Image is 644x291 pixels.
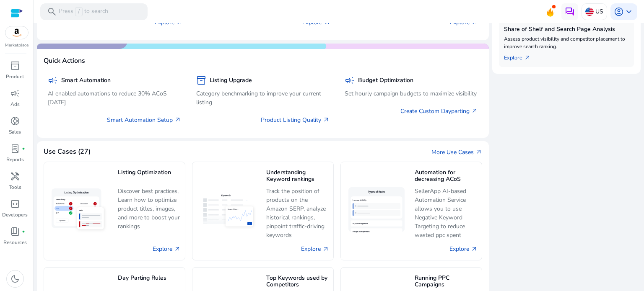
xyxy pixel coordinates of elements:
[471,19,478,26] span: arrow_outward
[324,19,330,26] span: arrow_outward
[595,4,603,19] p: US
[75,7,83,16] span: /
[48,89,181,107] p: AI enabled automations to reduce 30% ACoS [DATE]
[9,183,21,191] p: Tools
[471,108,478,114] span: arrow_outward
[118,275,181,289] h5: Day Parting Rules
[5,26,28,39] img: amazon.svg
[22,230,25,233] span: fiber_manual_record
[614,7,624,17] span: account_circle
[10,144,20,154] span: lab_profile
[266,169,329,184] h5: Understanding Keyword rankings
[345,75,355,85] span: campaign
[47,7,57,17] span: search
[118,169,181,184] h5: Listing Optimization
[585,8,594,16] img: us.svg
[10,171,20,181] span: handyman
[345,184,408,238] img: Automation for decreasing ACoS
[10,116,20,126] span: donut_small
[6,156,24,163] p: Reports
[415,169,478,184] h5: Automation for decreasing ACoS
[174,246,181,252] span: arrow_outward
[10,199,20,209] span: code_blocks
[471,246,478,252] span: arrow_outward
[10,274,20,284] span: dark_mode
[48,185,111,237] img: Listing Optimization
[10,61,20,71] span: inventory_2
[3,239,27,246] p: Resources
[196,75,206,85] span: inventory_2
[176,19,183,26] span: arrow_outward
[10,88,20,98] span: campaign
[9,128,21,136] p: Sales
[59,7,108,16] p: Press to search
[44,57,85,65] h4: Quick Actions
[415,275,478,289] h5: Running PPC Campaigns
[153,245,181,253] a: Explore
[107,116,181,124] a: Smart Automation Setup
[504,50,538,62] a: Explorearrow_outward
[44,148,91,156] h4: Use Cases (27)
[323,116,330,123] span: arrow_outward
[345,89,478,98] p: Set hourly campaign budgets to maximize visibility
[10,227,20,237] span: book_4
[358,77,413,84] h5: Budget Optimization
[266,187,329,239] p: Track the position of products on the Amazon SERP, analyze historical rankings, pinpoint traffic-...
[415,187,478,239] p: SellerApp AI-based Automation Service allows you to use Negative Keyword Targeting to reduce wast...
[624,7,634,17] span: keyboard_arrow_down
[449,245,478,253] a: Explore
[210,77,252,84] h5: Listing Upgrade
[504,26,629,33] h5: Share of Shelf and Search Page Analysis
[197,189,260,233] img: Understanding Keyword rankings
[301,245,329,253] a: Explore
[6,73,24,80] p: Product
[266,275,329,289] h5: Top Keywords used by Competitors
[61,77,111,84] h5: Smart Automation
[118,187,181,231] p: Discover best practices, Learn how to optimize product titles, images, and more to boost your ran...
[48,75,58,85] span: campaign
[196,89,330,107] p: Category benchmarking to improve your current listing
[5,42,29,49] p: Marketplace
[322,246,329,252] span: arrow_outward
[22,147,25,150] span: fiber_manual_record
[174,116,181,123] span: arrow_outward
[261,116,330,124] a: Product Listing Quality
[10,100,20,108] p: Ads
[524,54,531,61] span: arrow_outward
[504,35,629,50] p: Assess product visibility and competitor placement to improve search ranking.
[475,149,482,155] span: arrow_outward
[400,107,478,116] a: Create Custom Dayparting
[431,148,482,157] a: More Use Casesarrow_outward
[2,211,28,219] p: Developers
